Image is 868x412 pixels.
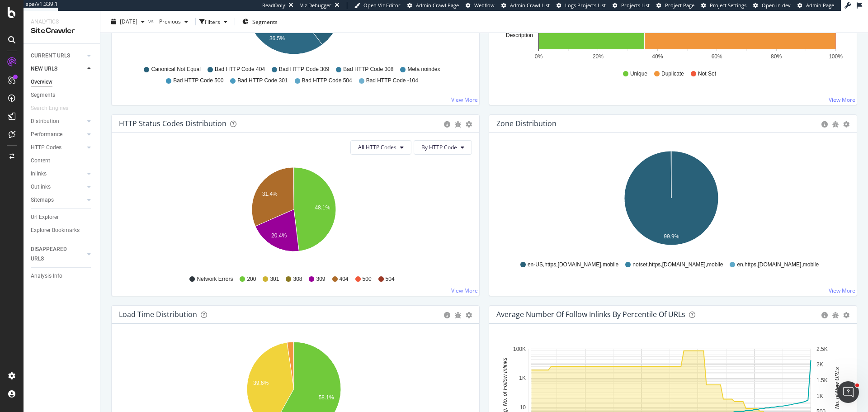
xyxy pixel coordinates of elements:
text: 10 [520,404,526,411]
div: Overview [31,77,52,87]
a: Distribution [31,117,85,126]
span: Admin Crawl Page [416,2,459,9]
span: All HTTP Codes [358,143,396,151]
span: Open in dev [762,2,791,9]
div: Analysis Info [31,271,62,281]
span: 504 [386,275,395,283]
div: circle-info [821,312,828,318]
div: HTTP Codes [31,143,61,152]
div: SiteCrawler [31,26,93,36]
div: Distribution [31,117,59,126]
a: View More [829,287,855,294]
span: 301 [270,275,279,283]
span: By HTTP Code [421,143,457,151]
a: Open Viz Editor [354,2,401,9]
a: Segments [31,90,94,100]
span: 2025 Sep. 11th [120,18,137,25]
text: 2K [816,361,823,368]
text: 58.1% [319,394,334,401]
span: 404 [340,275,349,283]
a: Url Explorer [31,213,94,222]
div: CURRENT URLS [31,51,70,61]
span: Bad HTTP Code 308 [343,66,393,73]
button: [DATE] [108,14,148,29]
span: Canonical Not Equal [151,66,200,73]
div: Inlinks [31,169,47,179]
button: Filters [199,14,231,29]
div: Viz Debugger: [300,2,333,9]
a: Logs Projects List [557,2,606,9]
a: Search Engines [31,104,77,113]
div: circle-info [444,312,450,318]
span: Webflow [474,2,495,9]
svg: A chart. [119,162,469,267]
span: 309 [316,275,325,283]
a: Project Page [656,2,694,9]
a: Inlinks [31,169,85,179]
span: Unique [630,70,647,78]
span: Not Set [698,70,716,78]
div: Filters [205,18,220,25]
a: Admin Crawl Page [407,2,459,9]
text: 60% [712,53,722,60]
button: Segments [239,14,281,29]
text: 80% [771,53,782,60]
div: Load Time Distribution [119,310,197,319]
a: View More [451,96,478,104]
text: 1.5K [816,377,828,384]
div: Performance [31,130,62,139]
div: Analytics [31,18,93,26]
span: notset,https,[DOMAIN_NAME],mobile [632,261,723,269]
div: bug [832,312,839,318]
button: Previous [156,14,192,29]
span: Segments [252,18,278,25]
text: 40% [652,53,663,60]
span: 308 [293,275,302,283]
a: Admin Crawl List [501,2,550,9]
div: circle-info [821,121,828,128]
div: bug [455,121,461,128]
span: Previous [156,18,181,25]
span: Admin Page [806,2,834,9]
a: Projects List [613,2,650,9]
text: 0% [535,53,543,60]
text: 100% [829,53,843,60]
a: DISAPPEARED URLS [31,245,85,264]
span: en-US,https,[DOMAIN_NAME],mobile [528,261,618,269]
text: 1K [816,393,823,399]
span: Bad HTTP Code 309 [279,66,329,73]
span: Project Settings [710,2,746,9]
div: Sitemaps [31,195,54,205]
a: NEW URLS [31,64,85,74]
span: Network Errors [197,275,233,283]
div: ReadOnly: [262,2,287,9]
div: Zone Distribution [496,119,557,128]
div: Content [31,156,50,166]
text: 100K [513,346,526,352]
div: gear [843,312,849,318]
div: bug [455,312,461,318]
text: 2.5K [816,346,828,352]
div: Explorer Bookmarks [31,226,80,235]
span: 200 [247,275,256,283]
a: Overview [31,77,94,87]
div: Outlinks [31,182,51,192]
div: NEW URLS [31,64,57,74]
div: HTTP Status Codes Distribution [119,119,226,128]
text: 99.9% [664,233,679,240]
span: Project Page [665,2,694,9]
a: Explorer Bookmarks [31,226,94,235]
span: Duplicate [661,70,684,78]
a: Analysis Info [31,271,94,281]
text: 20.4% [271,232,287,239]
span: Bad HTTP Code 504 [302,77,352,85]
svg: A chart. [496,147,846,252]
span: Bad HTTP Code 404 [215,66,265,73]
a: Webflow [466,2,495,9]
a: CURRENT URLS [31,51,85,61]
text: 31.4% [262,191,278,197]
a: HTTP Codes [31,143,85,152]
text: 39.6% [253,380,269,386]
